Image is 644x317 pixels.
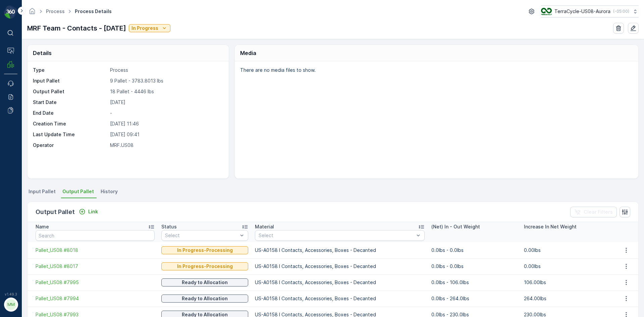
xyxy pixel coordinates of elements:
p: There are no media files to show. [240,67,631,73]
p: Clear Filters [584,209,613,215]
p: Status [161,223,177,230]
p: Start Date [33,99,107,106]
p: Select [165,232,238,239]
button: TerraCycle-US08-Aurora(-05:00) [541,5,639,17]
a: Process [46,8,65,14]
p: Ready to Allocation [182,295,228,302]
p: - [110,110,222,116]
p: Type [33,67,107,73]
td: 0.00lbs [521,242,613,258]
td: US-A0158 I Contacts, Accessories, Boxes - Decanted [252,258,428,274]
button: In Progress-Processing [161,246,248,254]
td: US-A0158 I Contacts, Accessories, Boxes - Decanted [252,274,428,290]
p: Process [110,67,222,73]
a: Pallet_US08 #7994 [36,295,155,302]
p: Link [88,208,98,215]
p: [DATE] 11:46 [110,120,222,127]
p: (Net) In - Out Weight [431,223,480,230]
button: In Progress [129,24,170,32]
td: US-A0158 I Contacts, Accessories, Boxes - Decanted [252,290,428,307]
button: MM [4,298,17,312]
p: Material [255,223,274,230]
p: TerraCycle-US08-Aurora [554,8,610,15]
p: [DATE] 09:41 [110,131,222,138]
span: v 1.49.3 [4,292,17,296]
p: Name [36,223,49,230]
p: Output Pallet [33,88,107,95]
span: Output Pallet [62,188,94,195]
div: MM [6,299,16,310]
span: Input Pallet [29,188,56,195]
p: Output Pallet [36,207,75,217]
p: Media [240,49,256,57]
img: logo [4,5,17,19]
a: Pallet_US08 #7995 [36,279,155,286]
p: In Progress-Processing [177,263,233,270]
span: History [101,188,118,195]
td: US-A0158 I Contacts, Accessories, Boxes - Decanted [252,242,428,258]
a: Homepage [29,10,36,16]
button: Clear Filters [570,207,617,217]
td: 0.0lbs - 106.0lbs [428,274,521,290]
p: Ready to Allocation [182,279,228,286]
td: 0.0lbs - 0.0lbs [428,242,521,258]
p: Operator [33,142,107,149]
button: Ready to Allocation [161,295,248,303]
p: Creation Time [33,120,107,127]
td: 106.00lbs [521,274,613,290]
p: In Progress [131,25,158,32]
p: 9 Pallet - 3783.8013 lbs [110,77,222,84]
a: Pallet_US08 #8017 [36,263,155,270]
td: 0.0lbs - 264.0lbs [428,290,521,307]
img: image_ci7OI47.png [541,8,552,15]
p: Input Pallet [33,77,107,84]
p: Last Update Time [33,131,107,138]
p: ( -05:00 ) [613,9,629,14]
span: Process Details [73,8,113,15]
a: Pallet_US08 #8018 [36,247,155,254]
button: Ready to Allocation [161,278,248,286]
p: Select [259,232,414,239]
p: End Date [33,110,107,116]
td: 0.00lbs [521,258,613,274]
input: Search [36,230,155,241]
td: 0.0lbs - 0.0lbs [428,258,521,274]
p: Increase In Net Weight [524,223,577,230]
p: MRF.US08 [110,142,222,149]
p: MRF Team - Contacts - [DATE] [27,23,126,33]
p: 18 Pallet - 4446 lbs [110,88,222,95]
td: 264.00lbs [521,290,613,307]
p: Details [33,49,52,57]
p: In Progress-Processing [177,247,233,254]
button: Link [76,208,101,216]
button: In Progress-Processing [161,262,248,270]
p: [DATE] [110,99,222,106]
